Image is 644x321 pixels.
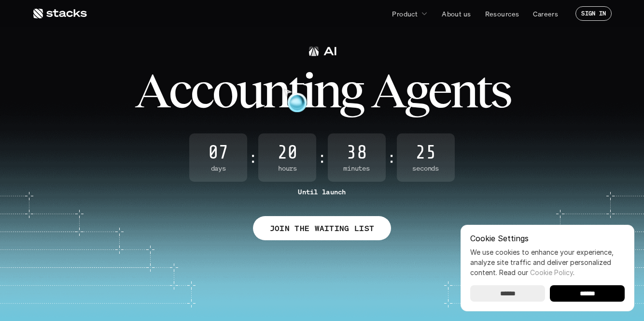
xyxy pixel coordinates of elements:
a: About us [436,5,476,22]
span: 07 [189,143,247,162]
span: n [262,69,288,112]
span: Seconds [397,164,455,173]
p: About us [442,9,471,19]
span: c [190,69,212,112]
span: t [288,69,302,112]
p: JOIN THE WAITING LIST [270,221,375,235]
p: SIGN IN [581,10,606,17]
span: n [313,69,339,112]
span: o [212,69,237,112]
strong: : [318,149,325,166]
p: Resources [485,9,519,19]
p: Product [392,9,418,19]
span: Days [189,164,247,173]
span: A [135,69,168,112]
span: A [371,69,405,112]
span: i [302,69,313,112]
p: Careers [533,9,558,19]
span: g [339,69,363,112]
a: SIGN IN [575,6,612,21]
span: g [405,69,428,112]
span: 38 [328,143,386,162]
span: t [476,69,490,112]
p: Cookie Settings [470,234,625,242]
a: Resources [479,5,525,22]
strong: : [249,149,256,166]
span: 25 [397,143,455,162]
p: We use cookies to enhance your experience, analyze site traffic and deliver personalized content. [470,247,625,277]
a: Careers [527,5,564,22]
span: Read our . [499,268,574,277]
span: e [428,69,450,112]
a: Cookie Policy [530,268,573,277]
strong: : [388,149,395,166]
span: Hours [258,164,316,173]
span: c [168,69,190,112]
span: u [237,69,262,112]
span: s [490,69,510,112]
span: Minutes [328,164,386,173]
span: 20 [258,143,316,162]
span: n [450,69,476,112]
